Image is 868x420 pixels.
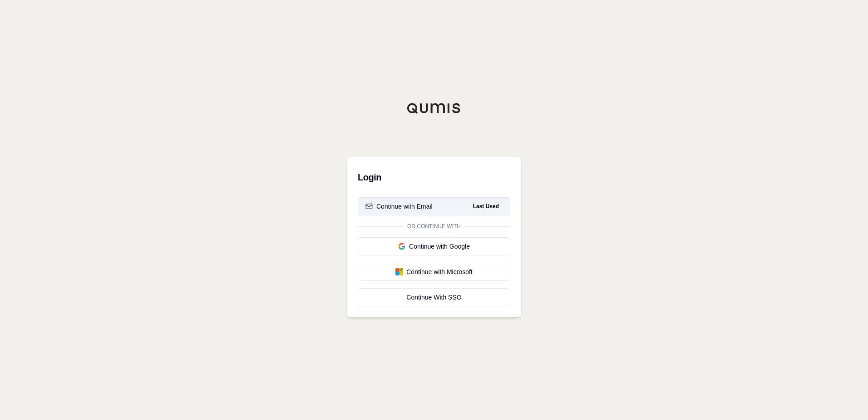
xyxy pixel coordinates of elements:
h3: Login [358,168,510,186]
div: Continue with Microsoft [365,267,503,276]
div: Continue With SSO [365,293,503,302]
img: Qumis [407,103,461,114]
div: Continue with Email [365,202,433,211]
a: Continue With SSO [358,288,510,306]
button: Continue with Google [358,237,510,255]
button: Continue with EmailLast Used [358,197,510,215]
span: Or continue with [404,223,464,230]
div: Continue with Google [365,242,503,251]
button: Continue with Microsoft [358,263,510,281]
span: Last Used [469,201,503,212]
